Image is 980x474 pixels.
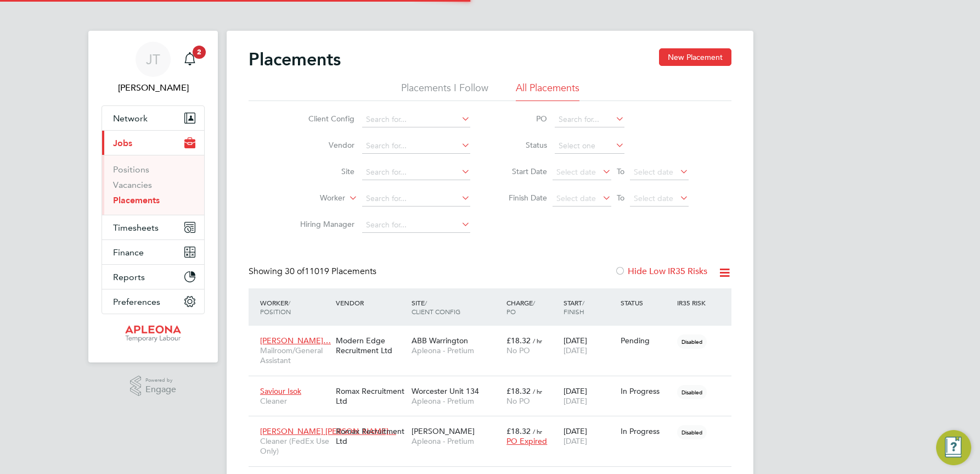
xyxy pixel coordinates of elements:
[113,272,145,282] span: Reports
[257,380,731,389] a: Saviour IsokCleanerRomax Recruitment LtdWorcester Unit 134Apleona - Pretium£18.32 / hrNo PO[DATE]...
[113,138,132,148] span: Jobs
[333,421,409,451] div: Romax Recruitment Ltd
[401,81,488,101] li: Placements I Follow
[260,345,330,365] span: Mailroom/General Assistant
[634,167,673,177] span: Select date
[677,385,707,399] span: Disabled
[564,436,587,446] span: [DATE]
[362,165,470,180] input: Search for...
[555,138,624,154] input: Select one
[260,386,301,396] span: Saviour Isok
[533,337,542,345] span: / hr
[412,336,468,345] span: ABB Warrington
[533,427,542,436] span: / hr
[102,106,204,130] button: Network
[561,381,618,411] div: [DATE]
[555,112,624,127] input: Search for...
[130,376,177,397] a: Powered byEngage
[516,81,579,101] li: All Placements
[333,330,409,361] div: Modern Edge Recruitment Ltd
[561,293,618,321] div: Start
[260,298,291,316] span: / Position
[506,345,530,355] span: No PO
[285,266,305,277] span: 30 of
[257,420,731,430] a: [PERSON_NAME] [PERSON_NAME]…Cleaner (FedEx Use Only)Romax Recruitment Ltd[PERSON_NAME]Apleona - P...
[113,195,160,205] a: Placements
[506,386,531,396] span: £18.32
[362,218,470,233] input: Search for...
[618,293,675,313] div: Status
[291,166,354,176] label: Site
[88,31,218,363] nav: Main navigation
[257,293,333,321] div: Worker
[412,298,460,316] span: / Client Config
[102,81,205,94] span: Julie Tante
[333,381,409,411] div: Romax Recruitment Ltd
[249,266,379,277] div: Showing
[613,164,628,179] span: To
[498,166,547,176] label: Start Date
[362,112,470,127] input: Search for...
[291,219,354,229] label: Hiring Manager
[362,138,470,154] input: Search for...
[659,48,731,66] button: New Placement
[102,131,204,155] button: Jobs
[102,240,204,264] button: Finance
[113,222,159,233] span: Timesheets
[102,265,204,289] button: Reports
[498,193,547,203] label: Finish Date
[621,336,672,345] div: Pending
[285,266,376,277] span: 11019 Placements
[145,376,176,385] span: Powered by
[412,386,479,396] span: Worcester Unit 134
[102,42,205,94] a: JT[PERSON_NAME]
[634,193,673,203] span: Select date
[556,167,596,177] span: Select date
[506,396,530,406] span: No PO
[561,330,618,361] div: [DATE]
[113,164,149,175] a: Positions
[102,215,204,239] button: Timesheets
[102,289,204,314] button: Preferences
[564,298,584,316] span: / Finish
[102,155,204,215] div: Jobs
[412,396,501,406] span: Apleona - Pretium
[936,430,971,465] button: Engage Resource Center
[333,293,409,313] div: Vendor
[613,191,628,205] span: To
[621,386,672,396] div: In Progress
[291,114,354,124] label: Client Config
[409,293,504,321] div: Site
[504,293,561,321] div: Charge
[260,396,330,406] span: Cleaner
[674,293,712,313] div: IR35 Risk
[260,336,331,345] span: [PERSON_NAME]…
[506,298,535,316] span: / PO
[506,336,531,345] span: £18.32
[113,297,160,307] span: Preferences
[498,140,547,150] label: Status
[193,46,206,59] span: 2
[145,385,176,394] span: Engage
[561,421,618,451] div: [DATE]
[291,140,354,150] label: Vendor
[113,180,152,190] a: Vacancies
[125,325,181,343] img: apleona-logo-retina.png
[506,436,547,446] span: PO Expired
[564,396,587,406] span: [DATE]
[257,330,731,339] a: [PERSON_NAME]…Mailroom/General AssistantModern Edge Recruitment LtdABB WarringtonApleona - Pretiu...
[677,425,707,439] span: Disabled
[677,334,707,349] span: Disabled
[556,193,596,203] span: Select date
[412,426,475,436] span: [PERSON_NAME]
[113,247,144,258] span: Finance
[113,113,148,124] span: Network
[249,48,341,70] h2: Placements
[533,387,542,395] span: / hr
[621,426,672,436] div: In Progress
[146,52,160,66] span: JT
[564,345,587,355] span: [DATE]
[362,191,470,207] input: Search for...
[498,114,547,124] label: PO
[506,426,531,436] span: £18.32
